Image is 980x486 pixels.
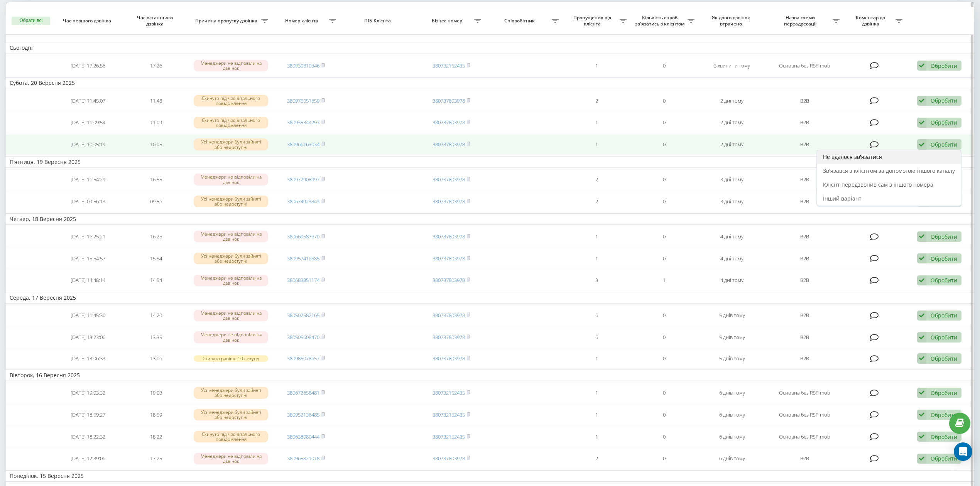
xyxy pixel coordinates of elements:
td: 2 дні тому [698,112,766,133]
td: [DATE] 13:06:33 [54,349,122,368]
td: 4 дні тому [698,226,766,247]
td: 0 [630,56,698,76]
span: Коментар до дзвінка [847,15,896,27]
a: 380669587670 [287,233,319,240]
td: 0 [630,427,698,447]
div: Open Intercom Messenger [954,442,972,461]
span: Клієнт передзвонив сам з іншого номера [823,181,933,188]
div: Скинуто раніше 10 секунд [194,355,268,362]
a: 380737803978 [433,141,465,148]
td: 6 днів тому [698,383,766,403]
td: 0 [630,327,698,348]
td: [DATE] 19:03:32 [54,383,122,403]
div: Обробити [931,433,957,440]
td: 3 хвилини тому [698,56,766,76]
td: 0 [630,248,698,269]
td: 0 [630,226,698,247]
td: 0 [630,448,698,469]
td: 6 днів тому [698,427,766,447]
td: 0 [630,91,698,111]
td: 1 [563,349,630,368]
a: 380985078657 [287,355,319,362]
td: 18:22 [122,427,190,447]
td: 2 дні тому [698,134,766,155]
div: Обробити [931,277,957,284]
div: Скинуто під час вітального повідомлення [194,95,268,106]
td: [DATE] 14:48:14 [54,270,122,290]
div: Скинуто під час вітального повідомлення [194,117,268,128]
td: 2 [563,91,630,111]
td: 13:06 [122,349,190,368]
div: Обробити [931,312,957,319]
td: П’ятниця, 19 Вересня 2025 [6,156,974,168]
td: 0 [630,349,698,368]
td: Середа, 17 Вересня 2025 [6,292,974,304]
td: В2В [766,448,843,469]
td: 3 дні тому [698,169,766,190]
td: В2В [766,349,843,368]
span: Час першого дзвінка [61,18,115,24]
a: 380672658481 [287,389,319,396]
td: 5 днів тому [698,305,766,326]
td: 0 [630,405,698,425]
td: 6 днів тому [698,448,766,469]
td: Основна без RSP mob [766,383,843,403]
td: 1 [563,112,630,133]
span: Зв'язався з клієнтом за допомогою іншого каналу [823,167,955,174]
td: 11:09 [122,112,190,133]
td: Вівторок, 16 Вересня 2025 [6,370,974,381]
td: Основна без RSP mob [766,427,843,447]
span: Інший варіант [823,195,862,202]
div: Менеджери не відповіли на дзвінок [194,231,268,242]
a: 380930810346 [287,62,319,69]
div: Обробити [931,455,957,462]
td: 6 [563,305,630,326]
td: 18:59 [122,405,190,425]
div: Усі менеджери були зайняті або недоступні [194,409,268,420]
td: Четвер, 18 Вересня 2025 [6,213,974,225]
div: Усі менеджери були зайняті або недоступні [194,387,268,398]
div: Обробити [931,334,957,341]
td: [DATE] 17:26:56 [54,56,122,76]
a: 380965821018 [287,455,319,462]
div: Менеджери не відповіли на дзвінок [194,331,268,343]
span: Не вдалося зв'язатися [823,153,882,160]
td: 17:26 [122,56,190,76]
span: Час останнього дзвінка [129,15,183,27]
td: В2В [766,305,843,326]
td: 5 днів тому [698,327,766,348]
td: 10:05 [122,134,190,155]
td: [DATE] 15:54:57 [54,248,122,269]
a: 380737803978 [433,176,465,183]
td: 1 [563,134,630,155]
td: 4 дні тому [698,270,766,290]
td: Основна без RSP mob [766,405,843,425]
div: Обробити [931,389,957,397]
td: 0 [630,383,698,403]
span: Причина пропуску дзвінка [194,18,261,24]
td: [DATE] 12:39:06 [54,448,122,469]
td: В2В [766,191,843,212]
span: Як довго дзвінок втрачено [705,15,759,27]
td: [DATE] 11:09:54 [54,112,122,133]
td: [DATE] 18:59:27 [54,405,122,425]
td: [DATE] 16:25:21 [54,226,122,247]
div: Менеджери не відповіли на дзвінок [194,275,268,286]
a: 380975051659 [287,97,319,104]
td: 1 [630,270,698,290]
td: 19:03 [122,383,190,403]
a: 380732152435 [433,411,465,418]
a: 380737803978 [433,455,465,462]
td: 1 [563,248,630,269]
span: Назва схеми переадресації [770,15,833,27]
td: 0 [630,134,698,155]
div: Обробити [931,411,957,418]
td: Понеділок, 15 Вересня 2025 [6,470,974,482]
div: Менеджери не відповіли на дзвінок [194,174,268,185]
span: Кількість спроб зв'язатись з клієнтом [634,15,688,27]
td: 6 [563,327,630,348]
a: 380683851174 [287,277,319,283]
a: 380732152435 [433,389,465,396]
div: Усі менеджери були зайняті або недоступні [194,253,268,264]
td: 14:54 [122,270,190,290]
